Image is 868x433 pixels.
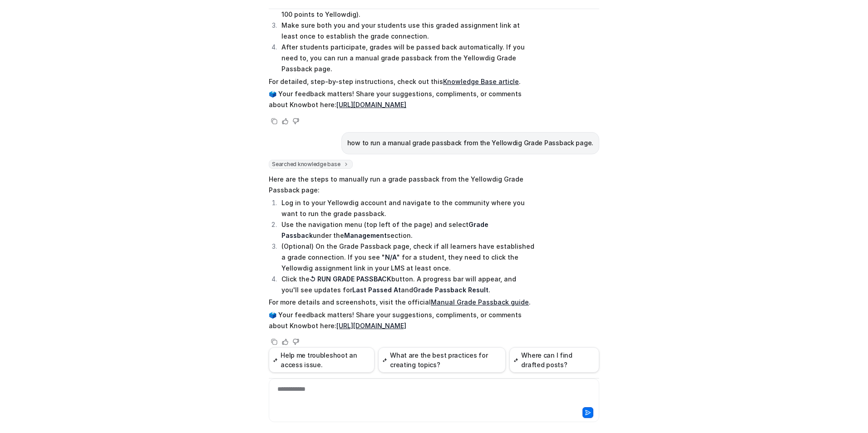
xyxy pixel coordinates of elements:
strong: Last Passed At [352,286,401,294]
strong: Grade Passback [281,221,488,239]
p: how to run a manual grade passback from the Yellowdig Grade Passback page. [347,138,593,148]
p: 🗳️ Your feedback matters! Share your suggestions, compliments, or comments about Knowbot here: [269,89,534,110]
button: Where can I find drafted posts? [509,347,599,373]
p: For more details and screenshots, visit the official . [269,297,534,308]
a: Manual Grade Passback guide [431,298,529,306]
strong: ↺ RUN GRADE PASSBACK [310,275,391,283]
li: After students participate, grades will be passed back automatically. If you need to, you can run... [279,42,534,74]
strong: Management [344,231,387,239]
button: Help me troubleshoot an access issue. [269,347,375,373]
strong: Grade Passback Result [413,286,488,294]
li: Log in to your Yellowdig account and navigate to the community where you want to run the grade pa... [279,197,534,219]
li: (Optional) On the Grade Passback page, check if all learners have established a grade connection.... [279,241,534,274]
li: Make sure both you and your students use this graded assignment link at least once to establish t... [279,20,534,42]
p: Here are the steps to manually run a grade passback from the Yellowdig Grade Passback page: [269,174,534,196]
strong: N/A [385,253,397,261]
p: 🗳️ Your feedback matters! Share your suggestions, compliments, or comments about Knowbot here: [269,310,534,331]
p: For detailed, step-by-step instructions, check out this . [269,76,534,87]
a: [URL][DOMAIN_NAME] [336,322,406,330]
button: What are the best practices for creating topics? [378,347,506,373]
a: Knowledge Base article [443,78,519,85]
li: Use the navigation menu (top left of the page) and select under the section. [279,219,534,241]
a: [URL][DOMAIN_NAME] [336,101,406,108]
span: Searched knowledge base [269,160,353,169]
li: Click the button. A progress bar will appear, and you'll see updates for and . [279,274,534,295]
